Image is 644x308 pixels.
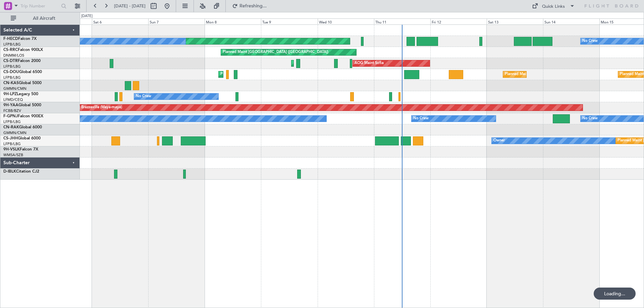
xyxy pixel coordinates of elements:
div: No Crew [136,91,151,102]
div: Tue 9 [261,18,317,24]
span: [DATE] - [DATE] [114,3,146,9]
div: No Crew [413,114,429,124]
div: Planned Maint [GEOGRAPHIC_DATA] ([GEOGRAPHIC_DATA]) [220,69,326,79]
div: Fri 12 [430,18,487,24]
div: AOG Maint Sofia [355,58,384,68]
div: Sun 7 [148,18,205,24]
div: Wed 10 [318,18,374,24]
div: Owner [493,136,505,146]
div: Planned Maint [GEOGRAPHIC_DATA] ([GEOGRAPHIC_DATA]) [223,47,328,57]
input: Trip Number [20,1,59,11]
a: LFPB/LBG [3,75,21,80]
span: CS-DOU [3,70,19,74]
a: DNMM/LOS [3,53,24,58]
a: 9H-YAAGlobal 5000 [3,103,41,107]
a: LFMD/CEQ [3,97,23,102]
a: 9H-LPZLegacy 500 [3,92,38,96]
span: All Aircraft [17,16,71,21]
span: 9H-YAA [3,103,18,107]
div: Thu 11 [374,18,430,24]
div: Sat 6 [92,18,148,24]
a: F-HECDFalcon 7X [3,37,37,41]
a: 9H-VSLKFalcon 7X [3,147,38,151]
div: Mon 8 [205,18,261,24]
a: CS-JHHGlobal 6000 [3,136,41,140]
div: [DATE] [81,13,93,19]
a: LFPB/LBG [3,42,21,47]
div: Planned Maint [GEOGRAPHIC_DATA] ([GEOGRAPHIC_DATA]) [505,69,610,79]
a: WMSA/SZB [3,152,23,158]
a: GMMN/CMN [3,130,26,135]
button: Quick Links [529,1,578,11]
a: CS-RRCFalcon 900LX [3,48,43,52]
a: FCBB/BZV [3,108,21,113]
span: F-HECD [3,37,18,41]
div: Sun 14 [543,18,599,24]
a: LFPB/LBG [3,119,21,124]
span: CS-JHH [3,136,18,140]
span: D-IBLK [3,170,16,174]
span: Refreshing... [239,4,267,8]
div: Planned Maint Mugla ([GEOGRAPHIC_DATA]) [293,58,371,68]
span: CN-KAS [3,81,19,85]
div: Loading... [594,288,636,300]
div: Sat 13 [487,18,543,24]
div: No Crew [582,36,598,46]
button: Refreshing... [229,1,269,11]
span: CS-RRC [3,48,18,52]
span: CS-DTR [3,59,18,63]
a: CS-DOUGlobal 6500 [3,70,42,74]
a: LFPB/LBG [3,64,21,69]
span: F-GPNJ [3,114,18,118]
span: 9H-LPZ [3,92,17,96]
span: CN-RAK [3,125,19,129]
div: No Crew [582,114,598,124]
div: AOG Maint Brazzaville (Maya-maya) [61,103,122,113]
a: CN-KASGlobal 5000 [3,81,42,85]
a: CS-DTRFalcon 2000 [3,59,41,63]
a: F-GPNJFalcon 900EX [3,114,43,118]
a: GMMN/CMN [3,86,26,91]
span: 9H-VSLK [3,147,20,151]
button: All Aircraft [7,13,73,24]
a: CN-RAKGlobal 6000 [3,125,42,129]
a: LFPB/LBG [3,141,21,146]
div: Quick Links [542,3,565,10]
a: D-IBLKCitation CJ2 [3,170,39,174]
